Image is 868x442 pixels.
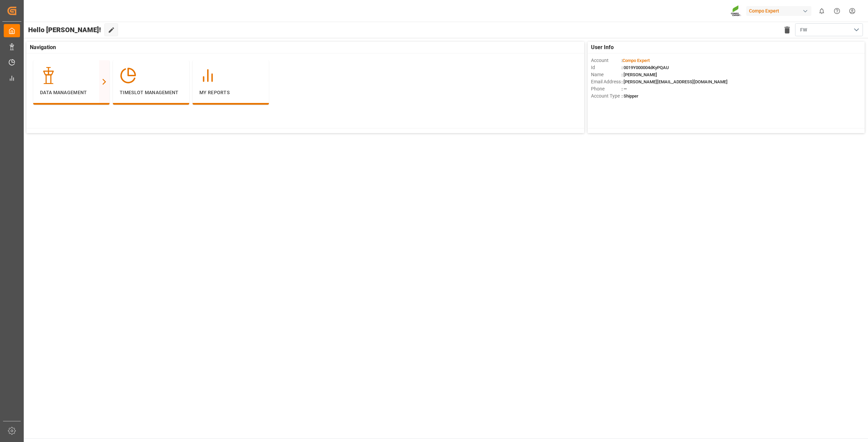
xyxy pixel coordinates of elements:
[591,57,622,64] span: Account
[591,64,622,71] span: Id
[591,78,622,85] span: Email Address
[800,26,807,34] span: FW
[622,86,627,91] span: : —
[814,3,829,19] button: show 0 new notifications
[622,79,728,84] span: : [PERSON_NAME][EMAIL_ADDRESS][DOMAIN_NAME]
[622,72,657,77] span: : [PERSON_NAME]
[40,89,103,96] p: Data Management
[746,4,814,17] button: Compo Expert
[746,6,811,16] div: Compo Expert
[731,5,742,17] img: Screenshot%202023-09-29%20at%2010.02.21.png_1712312052.png
[622,93,638,99] span: : Shipper
[622,58,650,63] span: :
[28,23,101,36] span: Hello [PERSON_NAME]!
[829,3,845,19] button: Help Center
[591,92,622,100] span: Account Type
[622,65,669,70] span: : 0019Y000004dKyPQAU
[591,85,622,92] span: Phone
[623,58,650,63] span: Compo Expert
[591,71,622,78] span: Name
[199,89,262,96] p: My Reports
[30,43,56,51] span: Navigation
[591,43,614,51] span: User Info
[795,23,863,36] button: open menu
[120,89,182,96] p: Timeslot Management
